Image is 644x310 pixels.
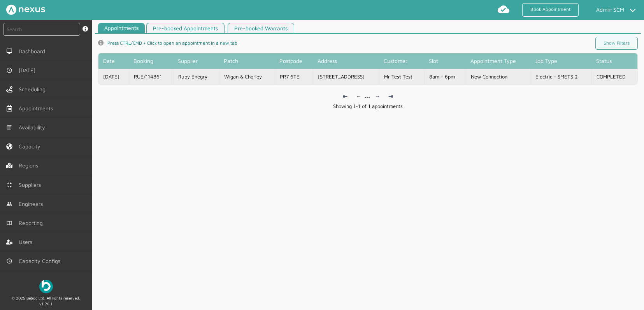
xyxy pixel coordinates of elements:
th: Job Type [530,53,592,69]
td: [DATE] [98,69,129,84]
th: Booking [129,53,173,69]
th: Appointment Type [466,53,530,69]
img: md-cloud-done.svg [497,3,510,16]
img: md-people.svg [6,201,12,207]
span: Suppliers [19,182,44,188]
span: Regions [19,162,41,169]
a: Appointments [98,23,145,33]
td: New Connection [466,69,530,84]
td: Electric - SMETS 2 [530,69,592,84]
a: ⇥ [385,91,397,102]
span: Press CTRL/CMD + Click to open an appointment in a new tab [107,40,237,46]
span: Users [19,239,35,245]
input: Search by: Ref, PostCode, MPAN, MPRN, Account, Customer [3,23,80,36]
span: Capacity [19,143,44,150]
a: ← [353,91,364,102]
td: Wigan & Chorley [219,69,275,84]
span: Reporting [19,220,46,226]
img: capacity-left-menu.svg [6,143,12,150]
a: Show Filters [595,37,638,50]
span: Availability [19,124,48,131]
td: PR7 6TE [275,69,313,84]
img: regions.left-menu.svg [6,162,12,169]
td: Ruby Enegry [173,69,219,84]
th: Address [313,53,379,69]
td: Mr Test Test [379,69,424,84]
img: md-list.svg [6,124,12,131]
img: md-contract.svg [6,182,12,188]
img: md-desktop.svg [6,48,12,54]
img: md-time.svg [6,67,12,73]
a: Pre-booked Appointments [146,23,225,33]
span: Capacity Configs [19,258,63,264]
span: Engineers [19,201,46,207]
a: → [372,91,383,102]
span: Appointments [19,105,56,111]
a: Book Appointment [522,3,579,17]
th: Patch [219,53,275,69]
img: scheduling-left-menu.svg [6,86,12,92]
td: 8am - 6pm [424,69,466,84]
th: Postcode [275,53,313,69]
span: [DATE] [19,67,39,73]
span: Dashboard [19,48,48,54]
th: Slot [424,53,466,69]
img: md-time.svg [6,258,12,264]
th: Customer [379,53,424,69]
img: appointments-left-menu.svg [6,105,12,111]
th: Status [591,53,637,69]
th: Date [98,53,129,69]
span: Scheduling [19,86,49,92]
td: RUE/114861 [129,69,173,84]
img: md-book.svg [6,220,12,226]
th: Supplier [173,53,219,69]
a: Pre-booked Warrants [228,23,294,33]
div: ... [364,91,370,99]
div: Showing 1-1 of 1 appointments [98,103,638,109]
td: COMPLETED [591,69,637,84]
img: Beboc Logo [39,280,53,293]
img: Nexus [6,5,45,15]
img: user-left-menu.svg [6,239,12,245]
td: [STREET_ADDRESS] [313,69,379,84]
a: ⇤ [339,91,351,102]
